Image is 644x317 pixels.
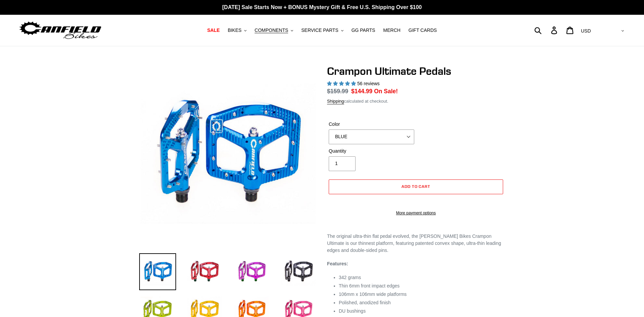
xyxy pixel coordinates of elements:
[348,26,379,35] a: GG PARTS
[374,87,398,96] span: On Sale!
[207,28,220,33] span: SALE
[329,179,503,194] button: Add to cart
[351,88,372,95] span: $144.99
[327,233,505,254] p: The original ultra-thin flat pedal evolved, the [PERSON_NAME] Bikes Crampon Ultimate is our thinn...
[383,28,400,33] span: MERCH
[329,121,414,128] label: Color
[224,26,250,35] button: BIKES
[228,28,241,33] span: BIKES
[538,23,555,38] input: Search
[329,148,414,155] label: Quantity
[18,20,102,41] img: Canfield Bikes
[329,210,503,216] a: More payment options
[327,88,348,95] s: $159.99
[186,253,223,290] img: Load image into Gallery viewer, Crampon Ultimate Pedals
[139,253,176,290] img: Load image into Gallery viewer, Crampon Ultimate Pedals
[357,81,380,86] span: 56 reviews
[204,26,223,35] a: SALE
[339,299,505,306] li: Polished, anodized finish
[401,184,431,189] span: Add to cart
[327,99,344,104] a: Shipping
[298,26,346,35] button: SERVICE PARTS
[327,261,348,266] strong: Features:
[405,26,440,35] a: GIFT CARDS
[339,291,505,298] li: 106mm x 106mm wide platforms
[280,253,317,290] img: Load image into Gallery viewer, Crampon Ultimate Pedals
[233,253,270,290] img: Load image into Gallery viewer, Crampon Ultimate Pedals
[255,28,288,33] span: COMPONENTS
[339,282,505,289] li: Thin 6mm front impact edges
[327,65,505,77] h1: Crampon Ultimate Pedals
[409,28,437,33] span: GIFT CARDS
[352,28,375,33] span: GG PARTS
[251,26,297,35] button: COMPONENTS
[301,28,338,33] span: SERVICE PARTS
[339,274,505,281] li: 342 grams
[380,26,404,35] a: MERCH
[327,98,505,105] div: calculated at checkout.
[327,81,357,86] span: 4.95 stars
[339,308,505,315] li: DU bushings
